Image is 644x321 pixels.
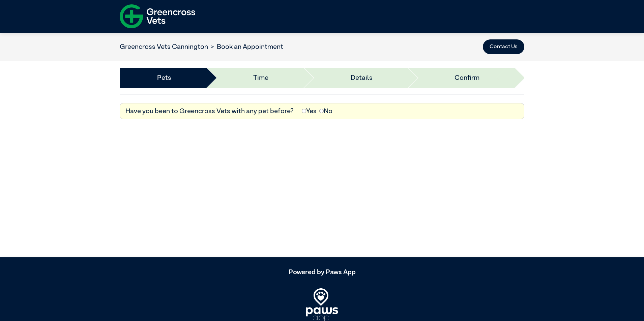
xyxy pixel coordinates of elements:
[125,106,294,116] label: Have you been to Greencross Vets with any pet before?
[120,43,208,50] a: Greencross Vets Cannington
[302,109,306,113] input: Yes
[319,106,332,116] label: No
[120,268,524,276] h5: Powered by Paws App
[120,2,195,31] img: f-logo
[319,109,324,113] input: No
[120,42,283,52] nav: breadcrumb
[208,42,283,52] li: Book an Appointment
[483,39,524,54] button: Contact Us
[157,73,171,83] a: Pets
[302,106,317,116] label: Yes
